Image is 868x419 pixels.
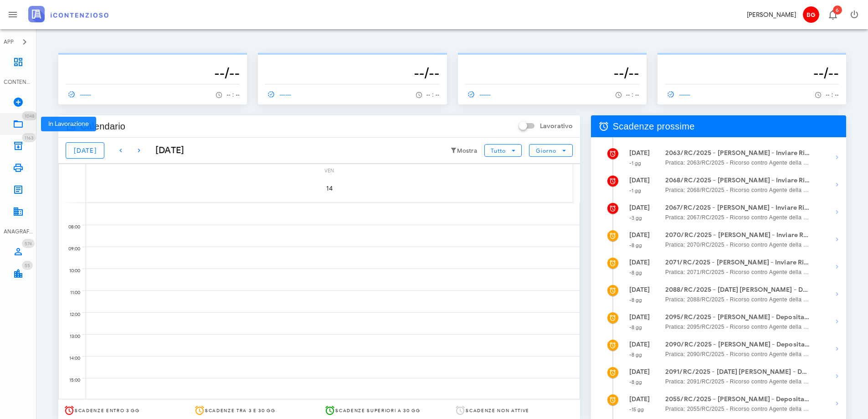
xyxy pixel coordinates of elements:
[665,90,691,98] span: ------
[828,258,846,276] button: Mostra dettagli
[629,149,650,157] strong: [DATE]
[665,295,810,304] span: Pratica: 2088/RC/2025 - Ricorso contro Agente della Riscossione - prov. di Ragusa, Consorzio Di B...
[59,222,82,232] div: 08:00
[265,88,295,101] a: ------
[665,340,810,350] strong: 2090/RC/2025 - [PERSON_NAME] - Deposita la Costituzione in Giudizio
[665,158,810,167] span: Pratica: 2063/RC/2025 - Ricorso contro Agente della Riscossione - prov. di [GEOGRAPHIC_DATA]
[803,6,819,23] span: BG
[629,324,642,331] small: -8 gg
[665,258,810,268] strong: 2071/RC/2025 - [PERSON_NAME] - Inviare Ricorso
[205,408,276,414] span: Scadenze tra 3 e 30 gg
[540,122,573,131] label: Lavorativo
[665,240,810,249] span: Pratica: 2070/RC/2025 - Ricorso contro Agente della Riscossione - prov. di Ragusa
[629,313,650,321] strong: [DATE]
[665,230,810,240] strong: 2070/RC/2025 - [PERSON_NAME] - Inviare Ricorso
[226,92,240,98] span: -- : --
[629,160,642,166] small: -1 gg
[800,4,822,26] button: BG
[826,92,839,98] span: -- : --
[25,263,30,269] span: 55
[80,119,125,134] span: Calendario
[629,204,650,212] strong: [DATE]
[66,90,92,98] span: ------
[747,10,796,20] div: [PERSON_NAME]
[59,397,82,407] div: 16:00
[28,6,108,22] img: logo-text-2x.png
[629,341,650,348] strong: [DATE]
[629,242,642,248] small: -8 gg
[665,350,810,359] span: Pratica: 2090/RC/2025 - Ricorso contro Agente della Riscossione - prov. di Ragusa, Agenzia delle ...
[465,64,639,82] h3: --/--
[665,213,810,222] span: Pratica: 2067/RC/2025 - Ricorso contro Agente della Riscossione - prov. di [GEOGRAPHIC_DATA]
[317,176,342,201] button: 14
[665,322,810,331] span: Pratica: 2095/RC/2025 - Ricorso contro Agente della Riscossione - prov. di Ragusa, Consorzio Di B...
[4,78,33,86] div: CONTENZIOSO
[529,144,572,157] button: Giorno
[629,187,642,194] small: -1 gg
[665,394,810,404] strong: 2055/RC/2025 - [PERSON_NAME] - Deposita la Costituzione in [GEOGRAPHIC_DATA]
[22,133,36,142] span: Distintivo
[833,5,842,15] span: Distintivo
[484,144,522,157] button: Tutto
[613,119,695,134] span: Scadenze prossime
[75,408,140,414] span: Scadenze entro 3 gg
[465,88,495,101] a: ------
[665,312,810,322] strong: 2095/RC/2025 - [PERSON_NAME] - Deposita la Costituzione in Giudizio
[265,64,439,82] h3: --/--
[22,261,33,270] span: Distintivo
[59,310,82,320] div: 12:00
[828,176,846,194] button: Mostra dettagli
[665,88,695,101] a: ------
[629,259,650,266] strong: [DATE]
[629,406,644,413] small: -15 gg
[265,57,439,64] p: --------------
[828,203,846,221] button: Mostra dettagli
[73,147,97,155] span: [DATE]
[335,408,420,414] span: Scadenze superiori a 30 gg
[665,203,810,213] strong: 2067/RC/2025 - [PERSON_NAME] - Inviare Ricorso
[22,111,37,120] span: Distintivo
[59,266,82,276] div: 10:00
[457,147,477,155] small: Mostra
[629,269,642,276] small: -8 gg
[66,64,240,82] h3: --/--
[317,185,342,192] span: 14
[629,297,642,303] small: -8 gg
[4,228,33,236] div: ANAGRAFICA
[665,285,810,295] strong: 2088/RC/2025 - [DATE] [PERSON_NAME] - Deposita la Costituzione in [GEOGRAPHIC_DATA]
[629,286,650,294] strong: [DATE]
[25,241,32,247] span: 574
[828,148,846,166] button: Mostra dettagli
[665,367,810,377] strong: 2091/RC/2025 - [DATE] [PERSON_NAME] - Deposita la Costituzione in [GEOGRAPHIC_DATA]
[626,92,639,98] span: -- : --
[665,176,810,186] strong: 2068/RC/2025 - [PERSON_NAME] - Inviare Ricorso
[665,268,810,277] span: Pratica: 2071/RC/2025 - Ricorso contro Agente della Riscossione - prov. di [GEOGRAPHIC_DATA]
[828,394,846,413] button: Mostra dettagli
[828,340,846,358] button: Mostra dettagli
[66,142,104,159] button: [DATE]
[629,379,642,385] small: -8 gg
[665,57,839,64] p: --------------
[828,230,846,248] button: Mostra dettagli
[629,176,650,184] strong: [DATE]
[66,57,240,64] p: --------------
[59,331,82,341] div: 13:00
[465,90,492,98] span: ------
[148,144,185,157] div: [DATE]
[490,147,505,154] span: Tutto
[22,239,35,248] span: Distintivo
[465,57,639,64] p: --------------
[426,92,440,98] span: -- : --
[629,395,650,403] strong: [DATE]
[629,352,642,358] small: -8 gg
[665,377,810,386] span: Pratica: 2091/RC/2025 - Ricorso contro Agente della Riscossione - prov. di Ragusa, Agenzia delle ...
[629,215,642,221] small: -3 gg
[665,186,810,195] span: Pratica: 2068/RC/2025 - Ricorso contro Agente della Riscossione - prov. di [GEOGRAPHIC_DATA]
[828,367,846,385] button: Mostra dettagli
[66,88,96,101] a: ------
[59,288,82,298] div: 11:00
[535,147,557,154] span: Giorno
[59,353,82,363] div: 14:00
[25,113,35,119] span: 1048
[828,312,846,331] button: Mostra dettagli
